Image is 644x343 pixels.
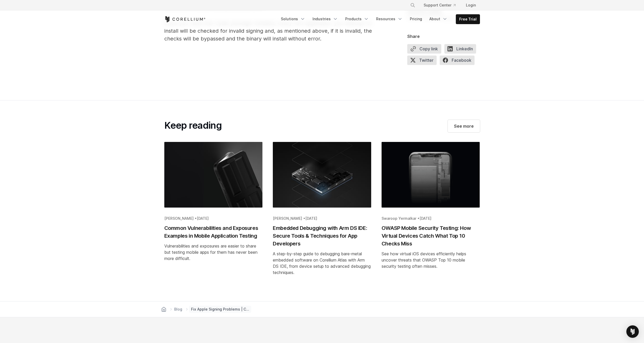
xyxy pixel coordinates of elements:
[407,34,480,39] div: Share
[197,216,209,221] span: [DATE]
[407,56,437,65] span: Twitter
[382,216,480,221] div: Swaroop Yermalkar •
[382,142,480,207] img: OWASP Mobile Security Testing: How Virtual Devices Catch What Top 10 Checks Miss
[407,14,425,24] a: Pricing
[268,142,376,282] a: Blog post summary: Embedded Debugging with Arm DS IDE: Secure Tools & Techniques for App Developers
[164,16,206,22] a: Corellium Home
[426,14,451,24] a: About
[440,56,474,65] span: Facebook
[456,15,480,24] a: Free Trial
[448,120,480,132] a: See more
[454,123,474,129] span: See more
[419,216,431,221] span: [DATE]
[159,142,268,282] a: Blog post summary: Common Vulnerabilities and Exposures Examples in Mobile Application Testing
[164,19,372,43] p: Once you have the Cydia package installed, every IOS application you attempt to install will be c...
[440,56,478,67] a: Facebook
[404,1,480,10] div: Navigation Menu
[273,142,371,207] img: Embedded Debugging with Arm DS IDE: Secure Tools & Techniques for App Developers
[462,1,480,10] a: Login
[164,216,263,221] div: [PERSON_NAME] •
[376,142,485,282] a: Blog post summary: OWASP Mobile Security Testing: How Virtual Devices Catch What Top 10 Checks Miss
[309,14,341,24] a: Industries
[278,14,480,24] div: Navigation Menu
[174,307,182,312] span: Blog
[444,44,476,53] span: LinkedIn
[273,224,371,248] h2: Embedded Debugging with Arm DS IDE: Secure Tools & Techniques for App Developers
[382,251,480,269] div: See how virtual iOS devices efficiently helps uncover threats that OWASP Top 10 mobile security t...
[164,224,263,240] h2: Common Vulnerabilities and Exposures Examples in Mobile Application Testing
[278,14,308,24] a: Solutions
[408,1,417,10] button: Search
[407,56,440,67] a: Twitter
[273,251,371,276] div: A step-by-step guide to debugging bare-metal embedded software on Corellium Atlas with Arm DS IDE...
[342,14,372,24] a: Products
[407,44,441,53] button: Copy link
[382,224,480,248] h2: OWASP Mobile Security Testing: How Virtual Devices Catch What Top 10 Checks Miss
[164,120,222,131] h2: Keep reading
[189,306,251,313] span: Fix Apple Signing Problems | Corellium iOS Virtual Machines
[305,216,317,221] span: [DATE]
[444,44,479,56] a: LinkedIn
[626,325,639,338] div: Open Intercom Messenger
[273,216,371,221] div: [PERSON_NAME] •
[173,306,183,313] a: Blog
[373,14,406,24] a: Resources
[419,1,460,10] a: Support Center
[164,243,263,262] div: Vulnerabilities and exposures are easier to share but testing mobile apps for them has never been...
[164,142,263,221] img: Common Vulnerabilities and Exposures Examples in Mobile Application Testing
